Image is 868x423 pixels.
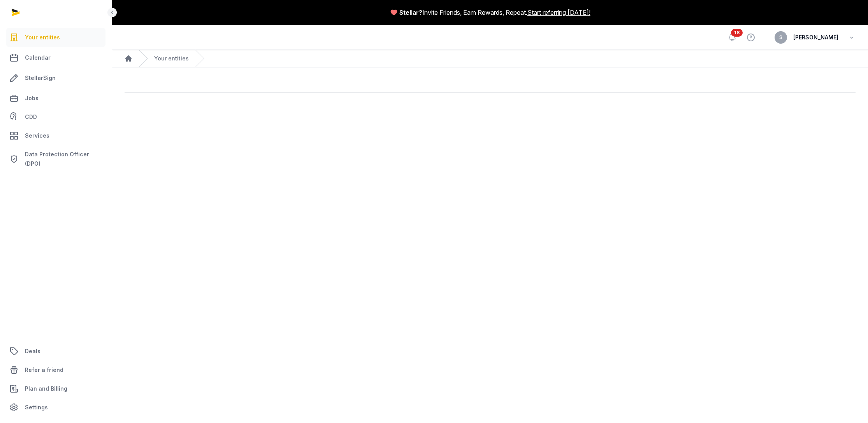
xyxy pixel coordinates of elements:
[6,126,105,145] a: Services
[6,69,105,87] a: StellarSign
[731,29,743,37] span: 18
[779,35,782,40] span: S
[25,150,102,168] span: Data Protection Officer (DPO)
[25,73,56,83] span: StellarSign
[6,28,105,47] a: Your entities
[6,48,105,67] a: Calendar
[25,94,39,103] span: Jobs
[6,342,105,361] a: Deals
[25,131,49,140] span: Services
[527,8,590,17] a: Start referring [DATE]!
[6,398,105,417] a: Settings
[6,361,105,379] a: Refer a friend
[6,379,105,398] a: Plan and Billing
[25,112,37,122] span: CDD
[154,55,189,62] a: Your entities
[399,8,422,17] span: Stellar?
[6,89,105,108] a: Jobs
[25,33,60,42] span: Your entities
[25,53,51,62] span: Calendar
[25,384,67,393] span: Plan and Billing
[25,365,63,375] span: Refer a friend
[25,403,48,412] span: Settings
[112,50,868,67] nav: Breadcrumb
[6,147,105,172] a: Data Protection Officer (DPO)
[25,347,40,356] span: Deals
[793,33,838,42] span: [PERSON_NAME]
[6,109,105,125] a: CDD
[775,31,787,44] button: S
